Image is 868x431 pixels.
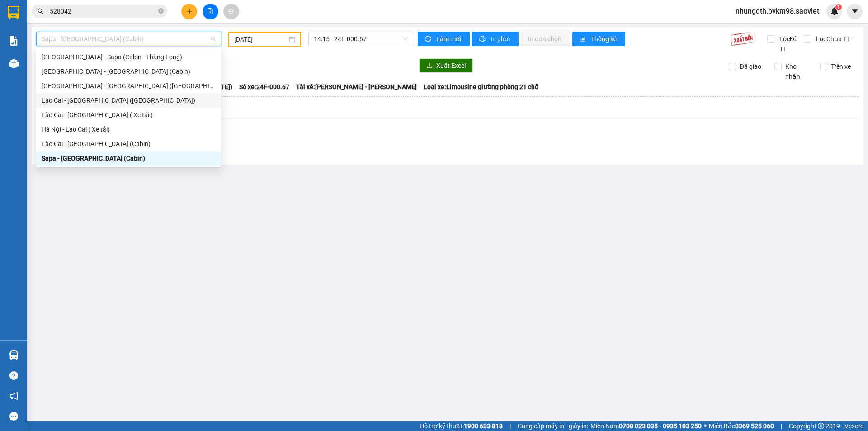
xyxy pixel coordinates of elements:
img: logo-vxr [8,6,19,19]
input: Tìm tên, số ĐT hoặc mã đơn [50,6,156,16]
button: bar-chartThống kê [572,32,625,46]
span: Kho nhận [782,62,813,81]
span: Làm mới [436,34,462,44]
div: Lào Cai - [GEOGRAPHIC_DATA] ( Xe tải ) [42,110,216,120]
span: Miền Bắc [709,421,774,431]
button: printerIn phơi [472,32,519,46]
span: copyright [818,423,824,429]
input: 31/03/2025 [234,34,287,44]
span: bar-chart [580,36,587,43]
strong: 0708 023 035 - 0935 103 250 [619,422,702,430]
span: 14:15 - 24F-000.67 [314,32,408,46]
div: Lào Cai - Hà Nội (Cabin) [36,137,221,151]
div: Lào Cai - Hà Nội ( Xe tải ) [36,108,221,122]
div: Hà Nội - Lào Cai ( Xe tải) [36,122,221,137]
span: printer [479,36,487,43]
img: warehouse-icon [9,59,19,68]
div: Sapa - [GEOGRAPHIC_DATA] (Cabin) [42,153,216,163]
span: Đã giao [736,62,765,71]
strong: 0369 525 060 [735,422,774,430]
span: message [9,412,18,421]
span: Trên xe [827,62,854,71]
span: Lọc Chưa TT [812,34,852,44]
div: Lào Cai - [GEOGRAPHIC_DATA] ([GEOGRAPHIC_DATA]) [42,95,216,105]
span: Hỗ trợ kỹ thuật: [420,421,503,431]
div: Lào Cai - [GEOGRAPHIC_DATA] (Cabin) [42,139,216,149]
span: notification [9,392,18,400]
span: aim [228,8,234,14]
button: aim [223,4,239,19]
img: solution-icon [9,36,19,46]
span: Tài xế: [PERSON_NAME] - [PERSON_NAME] [296,82,417,92]
span: | [509,421,511,431]
span: Loại xe: Limousine giường phòng 21 chỗ [424,82,538,92]
button: plus [181,4,197,19]
span: 1 [837,4,840,10]
span: sync [425,36,433,43]
div: Hà Nội - Lào Cai (Giường) [36,79,221,93]
button: file-add [203,4,218,19]
img: icon-new-feature [830,7,839,15]
span: Số xe: 24F-000.67 [239,82,289,92]
span: In phơi [491,34,511,44]
img: 9k= [730,32,756,46]
span: file-add [207,8,213,14]
div: [GEOGRAPHIC_DATA] - Sapa (Cabin - Thăng Long) [42,52,216,62]
strong: 1900 633 818 [464,422,503,430]
span: | [781,421,782,431]
div: Lào Cai - Hà Nội (Giường) [36,93,221,108]
span: ⚪️ [704,424,707,428]
span: Sapa - Hà Nội (Cabin) [42,32,216,46]
div: Hà Nội - Sapa (Cabin - Thăng Long) [36,50,221,64]
span: Miền Nam [590,421,702,431]
span: Cung cấp máy in - giấy in: [518,421,588,431]
span: caret-down [851,7,859,15]
div: [GEOGRAPHIC_DATA] - [GEOGRAPHIC_DATA] ([GEOGRAPHIC_DATA]) [42,81,216,91]
button: downloadXuất Excel [419,58,473,73]
span: nhungdth.bvkm98.saoviet [728,5,826,17]
span: search [38,8,44,14]
div: [GEOGRAPHIC_DATA] - [GEOGRAPHIC_DATA] (Cabin) [42,66,216,76]
span: question-circle [9,371,18,380]
button: syncLàm mới [418,32,470,46]
span: Lọc Đã TT [776,34,804,54]
span: Thống kê [591,34,618,44]
span: plus [186,8,193,14]
span: close-circle [158,8,164,14]
button: caret-down [847,4,863,19]
div: Sapa - Hà Nội (Cabin) [36,151,221,166]
sup: 1 [835,4,842,10]
span: close-circle [158,7,164,16]
img: warehouse-icon [9,350,19,360]
div: Hà Nội - Lào Cai (Cabin) [36,64,221,79]
div: Hà Nội - Lào Cai ( Xe tải) [42,124,216,134]
button: In đơn chọn [521,32,570,46]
